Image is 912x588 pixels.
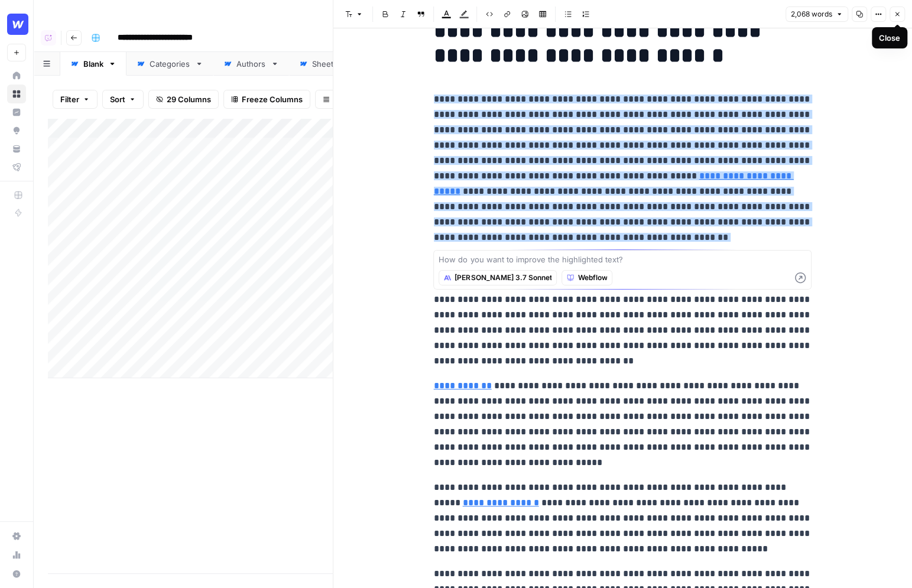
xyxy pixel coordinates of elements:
[7,121,26,140] a: Opportunities
[7,85,26,103] a: Browse
[148,90,219,109] button: 29 Columns
[562,270,612,285] button: Webflow
[110,93,125,105] span: Sort
[455,272,551,283] span: [PERSON_NAME] 3.7 Sonnet
[126,52,213,76] a: Categories
[577,272,607,283] span: Webflow
[102,90,144,109] button: Sort
[150,58,190,70] div: Categories
[60,52,126,76] a: Blank
[7,545,26,564] a: Usage
[236,58,266,70] div: Authors
[7,66,26,85] a: Home
[439,270,557,285] button: [PERSON_NAME] 3.7 Sonnet
[213,52,289,76] a: Authors
[786,7,848,22] button: 2,068 words
[7,103,26,122] a: Insights
[7,527,26,545] a: Settings
[7,14,28,35] img: Webflow Logo
[53,90,98,109] button: Filter
[791,9,832,20] span: 2,068 words
[7,139,26,158] a: Your Data
[312,58,339,70] div: Sheet 1
[167,93,211,105] span: 29 Columns
[7,564,26,583] button: Help + Support
[879,32,900,44] div: Close
[83,58,103,70] div: Blank
[223,90,310,109] button: Freeze Columns
[289,52,362,76] a: Sheet 1
[7,9,26,39] button: Workspace: Webflow
[7,158,26,177] a: Flightpath
[242,93,303,105] span: Freeze Columns
[60,93,79,105] span: Filter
